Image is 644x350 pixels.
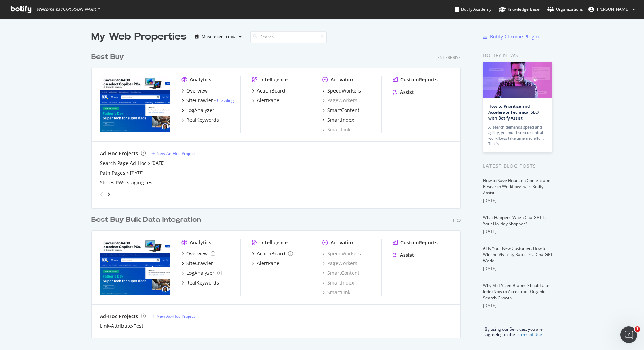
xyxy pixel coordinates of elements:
div: Knowledge Base [499,6,540,13]
div: Ad-Hoc Projects [100,150,138,157]
div: Latest Blog Posts [483,162,553,170]
div: Overview [186,250,208,257]
a: Why Mid-Sized Brands Should Use IndexNow to Accelerate Organic Search Growth [483,282,549,301]
div: Botify Academy [455,6,491,13]
input: Search [250,31,327,43]
a: What Happens When ChatGPT Is Your Holiday Shopper? [483,215,546,227]
span: Manos Kalaitzakis [597,6,629,12]
a: How to Prioritize and Accelerate Technical SEO with Botify Assist [488,103,539,121]
div: [DATE] [483,198,553,204]
div: SmartIndex [327,116,354,123]
a: ActionBoard [252,250,293,257]
div: Most recent crawl [202,35,236,39]
a: LogAnalyzer [181,107,214,114]
a: SmartIndex [322,279,354,286]
a: Path Pages [100,169,125,176]
div: AI search demands speed and agility, yet multi-step technical workflows take time and effort. Tha... [488,124,547,147]
div: AlertPanel [257,260,281,267]
div: New Ad-Hoc Project [156,313,195,319]
a: Assist [393,252,414,259]
a: Botify Chrome Plugin [483,33,539,40]
div: grid [91,44,466,338]
div: By using our Services, you are agreeing to the [474,323,553,338]
div: Analytics [190,239,211,246]
a: SmartIndex [322,116,354,123]
div: My Web Properties [91,30,187,44]
a: SmartLink [322,126,350,133]
div: Intelligence [260,239,288,246]
img: www.bestbuysecondary.com [100,239,170,295]
div: New Ad-Hoc Project [156,150,195,156]
a: AlertPanel [252,260,281,267]
a: Overview [181,87,208,94]
a: Best Buy Bulk Data Integration [91,215,204,225]
div: - [214,97,234,103]
div: AlertPanel [257,97,281,104]
a: SiteCrawler- Crawling [181,97,234,104]
a: CustomReports [393,239,438,246]
a: SpeedWorkers [322,250,361,257]
a: RealKeywords [181,279,219,286]
a: SiteCrawler [181,260,213,267]
div: [DATE] [483,265,553,272]
div: Assist [400,89,414,96]
button: [PERSON_NAME] [583,4,641,15]
a: CustomReports [393,76,438,83]
div: Botify Chrome Plugin [490,33,539,40]
div: Assist [400,252,414,259]
div: Enterprise [437,54,461,60]
a: How to Save Hours on Content and Research Workflows with Botify Assist [483,177,550,196]
a: Stores PWs staging test [100,179,154,186]
a: [DATE] [130,170,144,176]
div: SmartContent [327,107,359,114]
a: [DATE] [151,160,165,166]
iframe: Intercom live chat [620,326,637,343]
a: PageWorkers [322,97,357,104]
div: Activation [331,239,355,246]
a: New Ad-Hoc Project [151,150,195,156]
div: Organizations [547,6,583,13]
div: Analytics [190,76,211,83]
a: Search Page Ad-Hoc [100,160,146,167]
div: Pro [453,217,461,223]
div: Best Buy Bulk Data Integration [91,215,201,225]
div: SiteCrawler [186,97,213,104]
div: Activation [331,76,355,83]
div: LogAnalyzer [186,107,214,114]
div: RealKeywords [186,116,219,123]
div: SpeedWorkers [327,87,361,94]
a: Assist [393,89,414,96]
a: PageWorkers [322,260,357,267]
div: LogAnalyzer [186,270,214,277]
img: bestbuy.com [100,76,170,132]
a: AlertPanel [252,97,281,104]
div: angle-right [106,191,111,198]
div: CustomReports [400,239,438,246]
a: Crawling [217,97,234,103]
a: RealKeywords [181,116,219,123]
div: RealKeywords [186,279,219,286]
a: New Ad-Hoc Project [151,313,195,319]
a: Overview [181,250,215,257]
div: Best Buy [91,52,124,62]
div: Link-Attribute-Test [100,323,143,330]
div: ActionBoard [257,87,285,94]
div: Botify news [483,52,553,59]
div: Overview [186,87,208,94]
a: SmartContent [322,270,359,277]
a: SmartLink [322,289,350,296]
span: 1 [635,326,640,332]
a: SmartContent [322,107,359,114]
div: [DATE] [483,228,553,235]
div: ActionBoard [257,250,285,257]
